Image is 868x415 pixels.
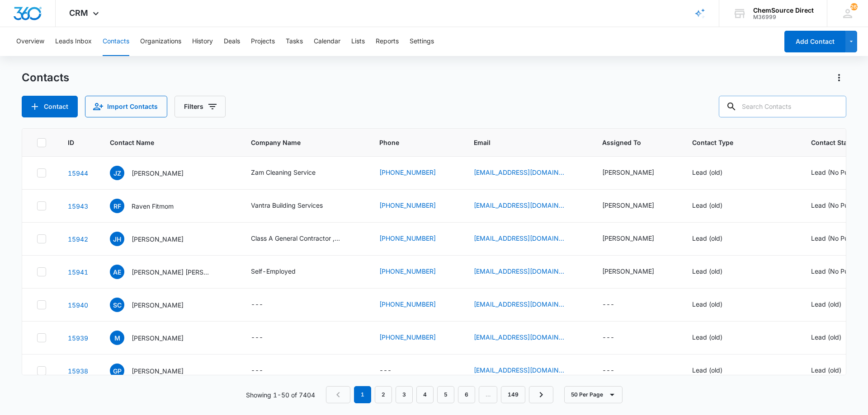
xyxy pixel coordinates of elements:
span: Email [474,138,567,147]
a: Page 5 [437,386,454,403]
span: JH [110,232,124,246]
div: Phone - (407) 459-5715 - Select to Edit Field [379,266,452,277]
a: [PHONE_NUMBER] [379,266,436,276]
button: Organizations [140,27,181,56]
a: [EMAIL_ADDRESS][DOMAIN_NAME] [474,201,564,210]
a: Page 149 [501,386,525,403]
div: Company Name - Zam Cleaning Service - Select to Edit Field [251,168,332,178]
div: Contact Status - Lead (old) - Select to Edit Field [811,365,858,376]
button: Filters [175,96,226,117]
p: [PERSON_NAME] [132,300,184,310]
div: Contact Type - Lead (old) - Select to Edit Field [692,266,739,277]
div: Email - gabepicc@gmail.com - Select to Edit Field [474,365,580,376]
a: Page 4 [416,386,434,403]
span: SC [110,298,124,312]
div: Assigned To - Chris Lozzi - Select to Edit Field [602,266,670,277]
div: Assigned To - - Select to Edit Field [602,332,631,343]
p: [PERSON_NAME] [132,234,184,244]
a: Navigate to contact details page for Montaya [68,334,88,342]
div: Email - sabrinablake94@gmail.com - Select to Edit Field [474,299,580,310]
div: Contact Status - Lead (old) - Select to Edit Field [811,299,858,310]
a: Next Page [529,386,553,403]
div: Email - ravenb@vantraservices.com - Select to Edit Field [474,201,580,211]
span: Assigned To [602,138,657,147]
p: [PERSON_NAME] [PERSON_NAME] [132,267,213,277]
div: Contact Name - Sabrina Creed - Select to Edit Field [110,298,200,312]
button: Overview [16,27,44,56]
div: account name [753,7,814,14]
div: Lead (old) [692,266,722,276]
a: [EMAIL_ADDRESS][DOMAIN_NAME] [474,299,564,309]
div: Phone - (757) 927-3982 - Select to Edit Field [379,201,452,211]
button: Deals [224,27,240,56]
span: Contact Type [692,138,776,147]
div: --- [251,365,263,376]
button: Calendar [314,27,340,56]
div: Contact Name - Montaya - Select to Edit Field [110,331,200,345]
div: Contact Type - Lead (old) - Select to Edit Field [692,365,739,376]
button: Contacts [103,27,129,56]
div: Phone - (804) 617-3339 - Select to Edit Field [379,233,452,244]
div: Zam Cleaning Service [251,168,316,177]
button: Import Contacts [85,96,167,117]
a: [EMAIL_ADDRESS][DOMAIN_NAME] [474,168,564,177]
div: Assigned To - - Select to Edit Field [602,365,631,376]
button: Add Contact [22,96,78,117]
div: --- [379,365,392,376]
a: Navigate to contact details page for Jorge Zambrano Quijano [68,169,88,177]
div: Phone - - Select to Edit Field [379,365,408,376]
div: Lead (old) [811,365,841,375]
div: --- [251,299,263,310]
div: [PERSON_NAME] [602,233,654,243]
button: Leads Inbox [55,27,92,56]
div: Company Name - - Select to Edit Field [251,332,279,343]
div: --- [251,332,263,343]
a: [PHONE_NUMBER] [379,201,436,210]
a: Navigate to contact details page for Sabrina Creed [68,301,88,309]
span: 2633 [850,3,858,10]
div: Contact Name - Jorge Zambrano Quijano - Select to Edit Field [110,166,200,180]
div: Email - robinsonmontaya@yahoo.com - Select to Edit Field [474,332,580,343]
a: [EMAIL_ADDRESS][DOMAIN_NAME] [474,332,564,342]
a: [PHONE_NUMBER] [379,332,436,342]
div: Lead (old) [692,168,722,177]
div: Assigned To - - Select to Edit Field [602,299,631,310]
button: Tasks [286,27,303,56]
div: Contact Name - Antonio Eduardo Marquez - Select to Edit Field [110,265,229,279]
div: Email - zamcleaningservicellc@gmail.com - Select to Edit Field [474,168,580,178]
div: Contact Type - Lead (old) - Select to Edit Field [692,233,739,244]
div: Lead (old) [692,332,722,342]
div: Contact Status - Lead (old) - Select to Edit Field [811,332,858,343]
div: Phone - (704) 575-6337 - Select to Edit Field [379,168,452,178]
div: Assigned To - Chris Lozzi - Select to Edit Field [602,168,670,178]
button: 50 Per Page [564,386,623,403]
a: Page 3 [396,386,413,403]
div: Lead (old) [811,299,841,309]
a: [EMAIL_ADDRESS][DOMAIN_NAME] [474,233,564,243]
div: Phone - (219) 488-4531 - Select to Edit Field [379,332,452,343]
h1: Contacts [22,71,69,84]
a: Navigate to contact details page for Gabrielle Piccirilli [68,367,88,375]
div: --- [602,332,614,343]
a: Navigate to contact details page for Antonio Eduardo Marquez [68,268,88,276]
div: Company Name - - Select to Edit Field [251,365,279,376]
button: Actions [832,70,846,85]
input: Search Contacts [719,96,846,117]
div: Email - antoniomarquez112009@hotmail.com - Select to Edit Field [474,266,580,277]
div: [PERSON_NAME] [602,266,654,276]
div: Lead (old) [692,299,722,309]
a: [EMAIL_ADDRESS][DOMAIN_NAME] [474,365,564,375]
span: Contact Name [110,138,216,147]
span: Company Name [251,138,358,147]
div: Class A General Contractor , Seacliff LLC [251,233,341,243]
button: Add Contact [784,31,845,52]
div: --- [602,365,614,376]
div: Lead (old) [692,201,722,210]
button: Reports [376,27,399,56]
div: Company Name - Self-Employed - Select to Edit Field [251,266,312,277]
div: Company Name - Vantra Building Services - Select to Edit Field [251,201,339,211]
div: Lead (old) [692,365,722,375]
span: ID [68,138,75,147]
div: Phone - (440) 645-0022 - Select to Edit Field [379,299,452,310]
em: 1 [354,386,371,403]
